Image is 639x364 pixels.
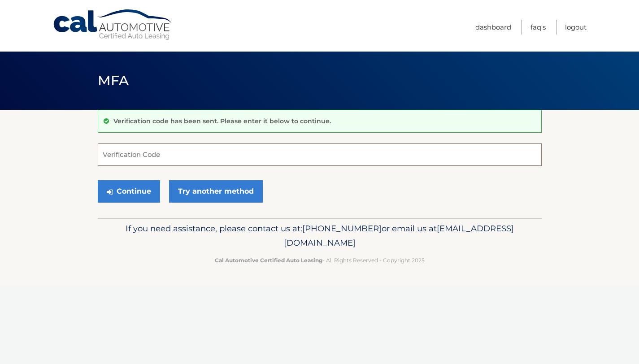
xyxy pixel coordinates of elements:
a: Logout [565,20,587,35]
p: Verification code has been sent. Please enter it below to continue. [113,117,331,125]
a: Cal Automotive [52,9,174,41]
p: If you need assistance, please contact us at: or email us at [104,221,536,250]
a: Try another method [169,180,263,203]
a: FAQ's [530,20,546,35]
button: Continue [98,180,160,203]
p: - All Rights Reserved - Copyright 2025 [104,256,536,265]
span: [PHONE_NUMBER] [302,223,382,234]
span: [EMAIL_ADDRESS][DOMAIN_NAME] [284,223,514,248]
input: Verification Code [98,143,542,166]
strong: Cal Automotive Certified Auto Leasing [215,257,322,264]
span: MFA [98,72,129,89]
a: Dashboard [475,20,511,35]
